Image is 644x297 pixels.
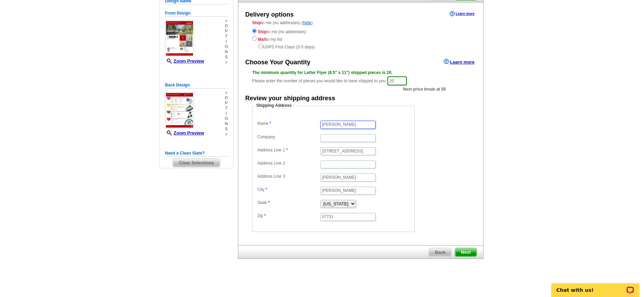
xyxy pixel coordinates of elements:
span: s [225,127,228,132]
label: Name [257,121,320,127]
div: Choose Your Quantity [245,58,310,67]
label: City [257,187,320,193]
label: Zip [257,213,320,219]
label: State [257,200,320,206]
span: o [225,116,228,121]
a: Back [429,248,452,257]
span: o [225,44,228,49]
div: Delivery options [245,10,294,19]
span: o [225,95,228,101]
span: » [225,90,228,95]
span: » [225,132,228,137]
span: n [225,121,228,127]
span: i [225,39,228,44]
strong: Mail [258,37,266,42]
label: Address Line 3 [257,174,320,179]
div: Review your shipping address [245,94,335,103]
span: » [225,60,228,65]
span: Next [455,248,477,257]
h5: Back Design [165,82,228,89]
strong: Ship [258,29,267,34]
div: to me (no addresses) ( ) [238,20,483,50]
a: hide [303,20,312,25]
label: Address Line 1 [257,147,320,153]
a: Zoom Preview [165,130,204,136]
span: » [225,18,228,24]
span: p [225,101,228,106]
a: Learn more [450,11,475,17]
span: t [225,34,228,39]
label: Company [257,134,320,140]
img: small-thumb.jpg [165,20,194,57]
div: Please enter the number of pieces you would like to have shipped to you: [252,69,469,86]
a: Zoom Preview [165,58,204,64]
span: t [225,106,228,111]
label: Address Line 2 [257,160,320,166]
span: i [225,111,228,116]
span: Clear Selections [173,159,220,167]
span: n [225,49,228,55]
h5: Need a Clean Slate? [165,150,228,157]
span: Back [429,248,451,257]
a: Learn more [444,59,475,64]
h5: Front Design [165,10,228,17]
span: s [225,55,228,60]
span: p [225,29,228,34]
iframe: LiveChat chat widget [547,275,644,297]
div: USPS First Class (3-5 days) [252,43,469,50]
div: to me (no addresses) to my list [252,27,469,50]
strong: Ship [252,20,261,25]
img: small-thumb.jpg [165,92,194,129]
span: o [225,24,228,29]
span: Next price break at 50 [403,86,446,92]
legend: Shipping Address [256,103,292,109]
div: The minimum quantity for Letter Flyer (8.5" x 11") shipped pieces is 20. [252,69,469,76]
